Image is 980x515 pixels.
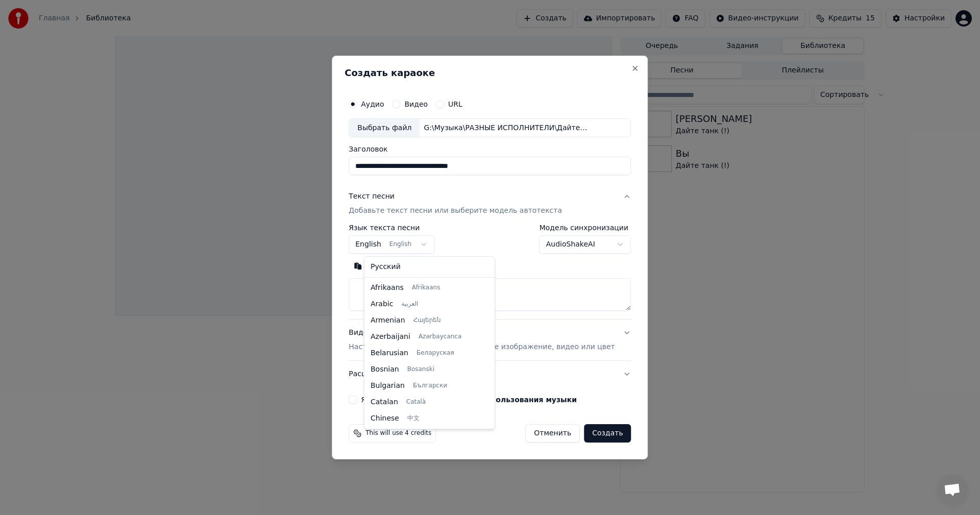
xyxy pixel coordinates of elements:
[365,429,431,437] span: This will use 4 credits
[349,361,631,387] button: Расширенный
[540,225,631,232] label: Модель синхронизации
[361,101,384,108] label: Аудио
[406,398,426,406] span: Català
[420,123,593,133] div: G:\Музыка\РАЗНЫЕ ИСПОЛНИТЕЛИ\Дайте танк(!)\Дайте танк (!) - Пошли вы все на хуй.mp3
[361,396,577,403] label: Я принимаю
[407,365,434,374] span: Bosanski
[349,328,615,353] div: Видео
[525,424,580,443] button: Отменить
[349,146,631,153] label: Заголовок
[371,283,404,293] span: Afrikaans
[371,299,393,309] span: Arabic
[448,101,462,108] label: URL
[349,225,434,232] label: Язык текста песни
[401,300,418,308] span: العربية
[371,262,401,272] span: Русский
[371,413,399,424] span: Chinese
[349,206,562,216] p: Добавьте текст песни или выберите модель автотекста
[413,316,441,325] span: Հայերեն
[407,414,420,423] span: 中文
[371,348,408,358] span: Belarusian
[349,258,405,275] button: Вставить
[349,192,395,202] div: Текст песни
[371,315,405,326] span: Armenian
[349,119,420,137] div: Выбрать файл
[371,381,405,391] span: Bulgarian
[413,382,447,390] span: Български
[412,284,440,292] span: Afrikaans
[416,349,454,357] span: Беларуская
[584,424,631,443] button: Создать
[371,364,399,375] span: Bosnian
[411,396,577,403] button: Подтверждение использования музыки
[371,397,398,407] span: Catalan
[349,342,615,352] p: Настройте видео караоке: используйте изображение, видео или цвет
[404,101,428,108] label: Видео
[345,68,635,78] h2: Создать караоке
[419,333,461,341] span: Azərbaycanca
[371,332,410,342] span: Azerbaijani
